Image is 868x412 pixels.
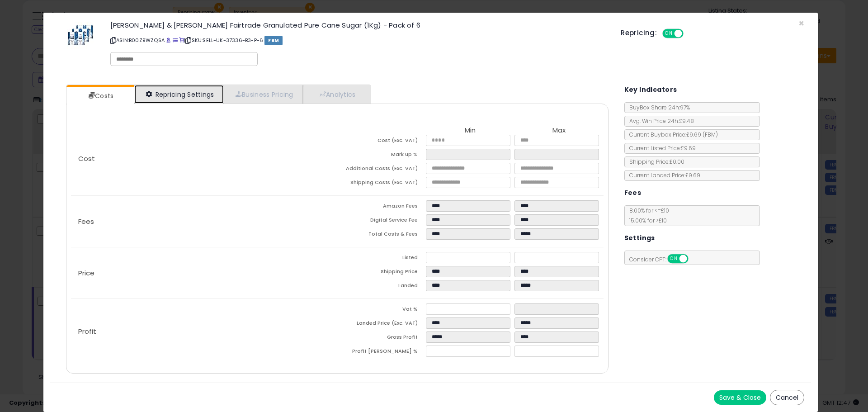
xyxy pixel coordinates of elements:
[337,214,426,228] td: Digital Service Fee
[426,127,514,135] th: Min
[337,135,426,149] td: Cost (Exc. VAT)
[71,155,337,162] p: Cost
[166,37,171,44] a: BuyBox page
[337,228,426,242] td: Total Costs & Fees
[337,252,426,266] td: Listed
[624,84,677,95] h5: Key Indicators
[625,117,694,125] span: Avg. Win Price 24h: £9.48
[625,207,669,224] span: 8.00 % for <= £10
[337,346,426,360] td: Profit [PERSON_NAME] %
[625,144,696,152] span: Current Listed Price: £9.69
[714,390,766,405] button: Save & Close
[337,317,426,331] td: Landed Price (Exc. VAT)
[337,266,426,280] td: Shipping Price
[110,33,607,47] p: ASIN: B00Z9WZQSA | SKU: SELL-UK-37336-B3-P-6
[663,30,675,38] span: ON
[514,127,603,135] th: Max
[71,328,337,335] p: Profit
[71,270,337,277] p: Price
[337,177,426,191] td: Shipping Costs (Exc. VAT)
[264,36,283,45] span: FBM
[624,232,655,244] h5: Settings
[682,30,697,38] span: OFF
[625,158,684,166] span: Shipping Price: £0.00
[71,218,337,225] p: Fees
[625,131,718,138] span: Current Buybox Price:
[798,17,804,30] span: ×
[625,217,667,224] span: 15.00 % for > £10
[337,163,426,177] td: Additional Costs (Exc. VAT)
[67,22,94,49] img: 51JtAADNV+L._SL60_.jpg
[110,22,607,28] h3: [PERSON_NAME] & [PERSON_NAME] Fairtrade Granulated Pure Cane Sugar (1Kg) - Pack of 6
[134,85,224,104] a: Repricing Settings
[624,187,642,199] h5: Fees
[625,104,690,111] span: BuyBox Share 24h: 97%
[770,390,804,405] button: Cancel
[621,29,657,37] h5: Repricing:
[625,256,700,263] span: Consider CPT:
[179,37,184,44] a: Your listing only
[668,255,679,263] span: ON
[337,280,426,294] td: Landed
[686,131,718,138] span: £9.69
[66,87,133,105] a: Costs
[703,131,718,138] span: ( FBM )
[337,331,426,346] td: Gross Profit
[625,171,700,179] span: Current Landed Price: £9.69
[173,37,178,44] a: All offer listings
[687,255,701,263] span: OFF
[303,85,370,104] a: Analytics
[337,303,426,317] td: Vat %
[337,200,426,214] td: Amazon Fees
[337,149,426,163] td: Mark up %
[224,85,303,104] a: Business Pricing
